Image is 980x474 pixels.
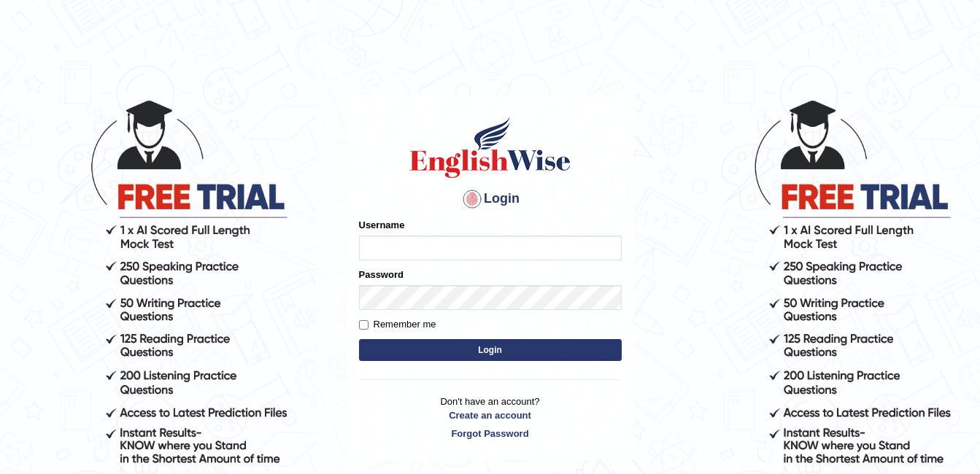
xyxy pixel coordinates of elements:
label: Password [359,268,404,281]
p: Don't have an account? [359,395,622,440]
button: Login [359,339,622,361]
label: Remember me [359,317,436,332]
label: Username [359,218,405,232]
img: Logo of English Wise sign in for intelligent practice with AI [407,114,574,180]
a: Create an account [359,408,622,422]
a: Forgot Password [359,427,622,440]
h4: Login [359,187,622,211]
input: Remember me [359,320,369,330]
